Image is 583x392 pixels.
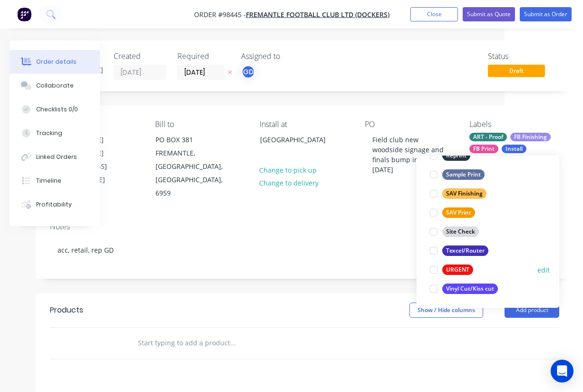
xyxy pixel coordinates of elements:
[137,333,328,353] input: Start typing to add a product...
[442,245,488,256] div: Texcel/Router
[442,226,479,237] div: Site Check
[50,304,83,316] div: Products
[254,163,322,176] button: Change to pick up
[410,7,458,21] button: Close
[36,176,61,185] div: Timeline
[36,105,78,114] div: Checklists 0/0
[488,52,559,61] div: Status
[241,65,255,79] button: GD
[442,207,475,218] div: SAV Print
[177,52,230,61] div: Required
[365,120,455,129] div: PO
[442,150,470,161] div: Reprint
[246,10,389,19] a: Fremantle Football Club LTD (Dockers)
[442,169,485,180] div: Sample Print
[510,133,551,141] div: FB Finishing
[155,147,234,200] div: FREMANTLE, [GEOGRAPHIC_DATA], [GEOGRAPHIC_DATA], 6959
[551,360,573,382] div: Open Intercom Messenger
[10,169,100,193] button: Timeline
[537,265,550,275] button: edit
[10,145,100,169] button: Linked Orders
[155,120,245,129] div: Bill to
[50,235,559,265] div: acc, retail, rep GD
[147,133,243,200] div: PO BOX 381FREMANTLE, [GEOGRAPHIC_DATA], [GEOGRAPHIC_DATA], 6959
[365,133,455,176] div: Field club new woodside signage and finals bump in for [DATE]
[409,303,483,318] button: Show / Hide columns
[10,193,100,216] button: Profitability
[260,133,339,147] div: [GEOGRAPHIC_DATA]
[505,303,559,318] button: Add product
[463,7,515,21] button: Submit as Quote
[10,74,100,98] button: Collaborate
[241,52,336,61] div: Assigned to
[36,200,72,209] div: Profitability
[442,284,498,294] div: Vinyl Cut/Kiss cut
[426,206,479,219] button: SAV Print
[10,121,100,145] button: Tracking
[10,98,100,121] button: Checklists 0/0
[10,50,100,74] button: Order details
[469,120,559,129] div: Labels
[426,168,488,181] button: Sample Print
[254,176,324,189] button: Change to delivery
[502,145,526,153] div: Install
[194,10,246,19] span: Order #98445 -
[36,81,74,90] div: Collaborate
[426,225,483,238] button: Site Check
[17,7,31,21] img: Factory
[36,129,62,137] div: Tracking
[488,65,545,77] span: Draft
[442,188,486,199] div: SAV Finishing
[252,133,347,163] div: [GEOGRAPHIC_DATA]
[442,265,473,275] div: URGENT
[426,187,490,200] button: SAV Finishing
[114,52,166,61] div: Created
[469,145,498,153] div: FB Print
[36,153,77,161] div: Linked Orders
[155,133,234,147] div: PO BOX 381
[469,133,507,141] div: ART - Proof
[426,263,477,276] button: URGENT
[520,7,572,21] button: Submit as Order
[50,222,559,231] div: Notes
[426,149,474,162] button: Reprint
[260,120,350,129] div: Install at
[36,58,77,66] div: Order details
[426,282,502,295] button: Vinyl Cut/Kiss cut
[426,244,492,257] button: Texcel/Router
